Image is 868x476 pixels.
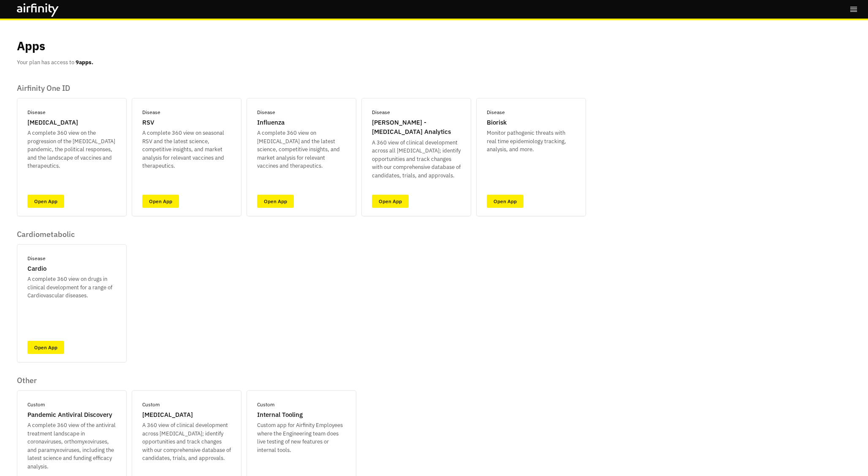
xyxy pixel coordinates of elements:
p: Disease [487,109,505,116]
p: A complete 360 view on drugs in clinical development for a range of Cardiovascular diseases. [27,275,116,300]
a: Open App [27,341,64,354]
p: A complete 360 view on the progression of the [MEDICAL_DATA] pandemic, the political responses, a... [27,129,116,170]
p: Biorisk [487,118,507,128]
p: Influenza [257,118,285,128]
p: Internal Tooling [257,410,303,420]
p: [MEDICAL_DATA] [27,118,78,128]
p: [MEDICAL_DATA] [142,410,193,420]
p: Custom [257,401,274,408]
a: Open App [142,195,179,208]
a: Open App [372,195,409,208]
p: Other [17,376,356,385]
p: RSV [142,118,154,128]
p: Monitor pathogenic threats with real time epidemiology tracking, analysis, and more. [487,129,575,154]
a: Open App [27,195,64,208]
p: Your plan has access to [17,58,93,67]
p: Custom [27,401,45,408]
p: A complete 360 view on [MEDICAL_DATA] and the latest science, competitive insights, and market an... [257,129,346,170]
p: A 360 view of clinical development across [MEDICAL_DATA]; identify opportunities and track change... [142,421,231,462]
p: Cardio [27,264,46,274]
p: A complete 360 view of the antiviral treatment landscape in coronaviruses, orthomyxoviruses, and ... [27,421,116,471]
p: Airfinity One ID [17,84,586,93]
p: A 360 view of clinical development across all [MEDICAL_DATA]; identify opportunities and track ch... [372,139,461,180]
p: Cardiometabolic [17,230,127,239]
p: Disease [142,109,160,116]
p: [PERSON_NAME] - [MEDICAL_DATA] Analytics [372,118,461,137]
p: Disease [372,109,390,116]
a: Open App [487,195,524,208]
p: Disease [27,109,46,116]
p: Pandemic Antiviral Discovery [27,410,112,420]
p: Disease [257,109,275,116]
p: Custom app for Airfinity Employees where the Engineering team does live testing of new features o... [257,421,346,454]
a: Open App [257,195,294,208]
p: Custom [142,401,160,408]
p: A complete 360 view on seasonal RSV and the latest science, competitive insights, and market anal... [142,129,231,170]
b: 9 apps. [76,59,93,66]
p: Apps [17,37,45,55]
p: Disease [27,255,46,262]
